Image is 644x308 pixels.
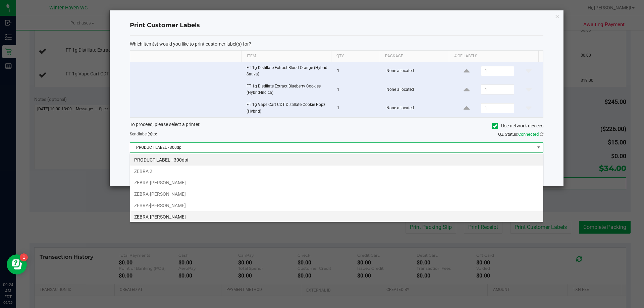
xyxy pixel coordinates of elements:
[130,166,543,177] li: ZEBRA 2
[333,80,382,99] td: 1
[331,51,380,62] th: Qty
[20,253,28,261] iframe: Resource center unread badge
[243,99,333,117] td: FT 1g Vape Cart CDT Distillate Cookie Popz (Hybrid)
[130,143,535,152] span: PRODUCT LABEL - 300dpi
[130,200,543,211] li: ZEBRA-[PERSON_NAME]
[130,177,543,188] li: ZEBRA-[PERSON_NAME]
[243,80,333,99] td: FT 1g Distillate Extract Blueberry Cookies (Hybrid-Indica)
[130,154,543,166] li: PRODUCT LABEL - 300dpi
[333,99,382,117] td: 1
[130,188,543,200] li: ZEBRA-[PERSON_NAME]
[139,132,152,136] span: label(s)
[125,121,548,131] div: To proceed, please select a printer.
[382,62,452,80] td: None allocated
[449,51,538,62] th: # of labels
[130,132,157,136] span: Send to:
[492,122,543,129] label: Use network devices
[130,41,543,47] p: Which item(s) would you like to print customer label(s) for?
[380,51,449,62] th: Package
[130,21,543,30] h4: Print Customer Labels
[243,62,333,80] td: FT 1g Distillate Extract Blood Orange (Hybrid-Sativa)
[241,51,331,62] th: Item
[518,132,539,137] span: Connected
[382,80,452,99] td: None allocated
[498,132,543,137] span: QZ Status:
[382,99,452,117] td: None allocated
[7,254,27,274] iframe: Resource center
[130,211,543,223] li: ZEBRA-[PERSON_NAME]
[333,62,382,80] td: 1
